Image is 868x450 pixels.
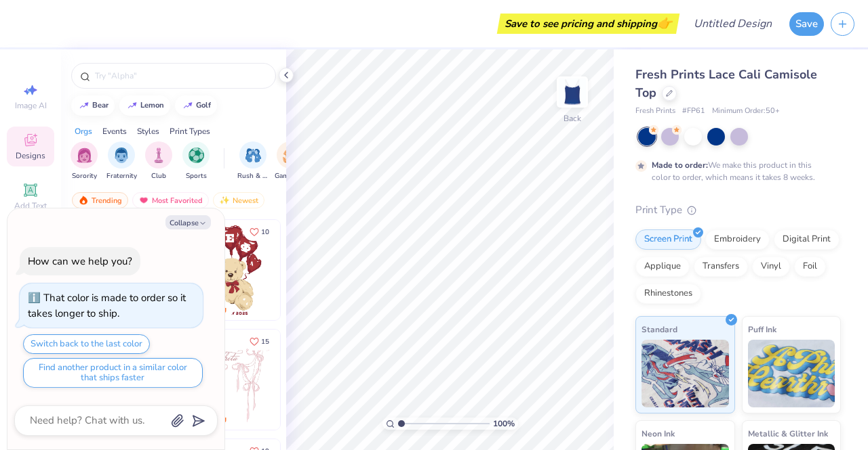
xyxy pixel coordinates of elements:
[78,196,89,205] img: trending.gif
[635,202,841,218] div: Print Type
[16,150,45,161] span: Designs
[564,112,581,125] div: Back
[151,171,166,181] span: Club
[119,95,170,116] button: lemon
[138,196,149,205] img: most_fav.gif
[748,426,828,441] span: Metallic & Glitter Ink
[635,229,701,250] div: Screen Print
[71,141,98,181] div: filter for Sorority
[137,125,159,137] div: Styles
[243,332,275,351] button: Like
[180,220,280,320] img: 587403a7-0594-4a7f-b2bd-0ca67a3ff8dd
[275,141,306,181] button: filter button
[15,100,47,111] span: Image AI
[175,95,217,116] button: golf
[140,102,164,109] div: lemon
[94,69,267,83] input: Try "Alpha"
[28,291,186,320] div: That color is made to order so it takes longer to ship.
[151,148,166,163] img: Club Image
[279,330,380,430] img: d12a98c7-f0f7-4345-bf3a-b9f1b718b86e
[652,160,708,171] strong: Made to order:
[145,141,172,181] div: filter for Club
[559,78,586,106] img: Back
[106,171,137,181] span: Fraternity
[23,358,203,388] button: Find another product in a similar color that ships faster
[774,229,840,250] div: Digital Print
[170,125,210,137] div: Print Types
[635,106,675,117] span: Fresh Prints
[106,141,137,181] button: filter button
[72,192,128,208] div: Trending
[127,102,138,110] img: trend_line.gif
[92,102,108,109] div: bear
[642,340,729,407] img: Standard
[14,200,47,211] span: Add Text
[71,95,115,116] button: bear
[213,192,264,208] div: Newest
[794,256,826,277] div: Foil
[72,171,97,181] span: Sorority
[283,148,298,163] img: Game Day Image
[77,148,92,163] img: Sorority Image
[642,322,677,336] span: Standard
[145,141,172,181] button: filter button
[23,334,150,354] button: Switch back to the last color
[28,254,132,268] div: How can we help you?
[682,106,705,117] span: # FP61
[182,102,193,110] img: trend_line.gif
[245,148,261,163] img: Rush & Bid Image
[237,141,269,181] div: filter for Rush & Bid
[275,171,306,181] span: Game Day
[243,223,275,241] button: Like
[752,256,790,277] div: Vinyl
[635,256,690,277] div: Applique
[789,12,824,36] button: Save
[106,141,137,181] div: filter for Fraternity
[275,141,306,181] div: filter for Game Day
[642,426,675,441] span: Neon Ink
[237,141,269,181] button: filter button
[652,159,818,183] div: We make this product in this color to order, which means it takes 8 weeks.
[189,148,204,163] img: Sports Image
[102,125,127,137] div: Events
[748,322,776,336] span: Puff Ink
[186,171,207,181] span: Sports
[132,192,209,208] div: Most Favorited
[493,418,515,430] span: 100 %
[712,106,780,117] span: Minimum Order: 50 +
[261,338,269,345] span: 15
[196,102,211,109] div: golf
[683,10,783,37] input: Untitled Design
[279,220,380,320] img: e74243e0-e378-47aa-a400-bc6bcb25063a
[635,66,817,101] span: Fresh Prints Lace Cali Camisole Top
[705,229,770,250] div: Embroidery
[182,141,210,181] button: filter button
[71,141,98,181] button: filter button
[694,256,748,277] div: Transfers
[219,196,230,205] img: Newest.gif
[182,141,210,181] div: filter for Sports
[261,229,269,235] span: 10
[500,14,676,34] div: Save to see pricing and shipping
[165,215,211,229] button: Collapse
[180,330,280,430] img: 83dda5b0-2158-48ca-832c-f6b4ef4c4536
[657,15,672,31] span: 👉
[635,284,701,304] div: Rhinestones
[75,125,92,137] div: Orgs
[79,102,90,110] img: trend_line.gif
[237,171,269,181] span: Rush & Bid
[748,340,835,407] img: Puff Ink
[114,148,129,163] img: Fraternity Image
